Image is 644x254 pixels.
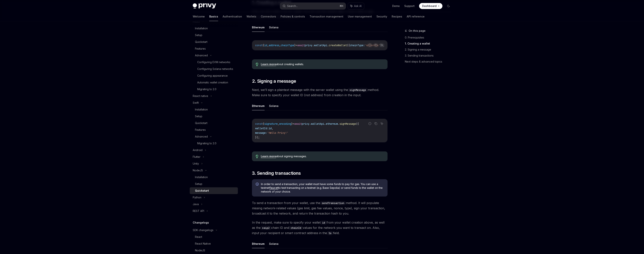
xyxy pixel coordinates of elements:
span: , [267,44,269,47]
span: . [338,122,339,125]
a: Features [190,45,238,52]
span: Ask AI [354,4,362,8]
span: }); [380,44,385,47]
a: 0. Prerequisites [405,35,454,41]
a: 2. Signing a message [405,47,454,53]
a: faucet [269,186,278,190]
span: ({ [356,122,359,125]
button: Copy the contents from the code block [373,43,378,48]
div: Migrating to 2.0 [197,87,216,91]
div: Setup [195,182,202,186]
a: Authentication [223,12,242,21]
button: Copy the contents from the code block [373,121,378,126]
a: Wallets [247,12,256,21]
div: React Native [195,241,211,246]
a: Quickstart [190,120,238,126]
div: Java [193,202,199,206]
span: = [293,122,294,125]
a: Support [404,4,415,8]
a: User management [348,12,372,21]
button: Ethereum [252,239,265,248]
code: id [321,221,327,225]
span: chainType [281,44,294,47]
div: Setup [195,33,202,37]
a: Learn more [261,63,276,66]
button: Ask AI [348,3,364,9]
a: Configuring appearance [190,72,238,79]
img: dark logo [193,3,216,9]
code: signMessage [348,88,368,92]
span: id [264,44,267,47]
a: Policies & controls [281,12,305,21]
a: Quickstart [190,39,238,45]
span: signature [264,122,278,125]
a: Quickstart [190,187,238,194]
a: Dashboard [419,3,442,9]
button: Ask AI [379,43,384,48]
span: To send a transaction from your wallet, use the method. It will populate missing network-related ... [252,200,388,216]
a: Basics [209,12,218,21]
span: const [255,122,263,125]
div: Configuring appearance [197,73,228,78]
a: Next steps & advanced topics [405,59,454,65]
div: Swift [193,101,199,105]
div: SDK changelogs [193,228,213,232]
a: Configuring EVM networks [190,59,238,66]
span: = [296,44,297,47]
a: Migrating to 2.0 [190,86,238,93]
span: id [269,127,272,130]
button: Solana [269,239,278,248]
button: Search...⌘K [280,3,346,9]
div: Quickstart [195,121,207,125]
span: privy [302,122,309,125]
a: Setup [190,113,238,120]
div: Configuring Solana networks [197,67,233,71]
span: Dashboard [422,4,437,8]
span: walletApi [311,122,324,125]
svg: Info [256,183,259,186]
a: React Native [190,240,238,247]
span: 3. Sending transactions [252,170,301,176]
div: Installation [195,107,208,112]
div: Python [193,195,201,200]
button: Report incorrect code [367,43,372,48]
span: chainType: [350,44,365,47]
span: ⌘ K [340,5,344,8]
span: . [324,122,326,125]
a: API reference [407,12,425,21]
span: address [269,44,279,47]
div: Installation [195,175,208,179]
span: 'ethereum' [365,44,380,47]
a: Learn more [261,155,276,158]
span: ({ [347,44,350,47]
a: Installation [190,106,238,113]
span: , [279,44,281,47]
a: Connectors [261,12,276,21]
a: React [190,234,238,240]
div: Features [195,46,206,51]
span: encoding [279,122,291,125]
span: const [255,44,263,47]
span: signMessage [339,122,356,125]
div: about creating wallets. [261,62,384,66]
span: walletId: [255,127,269,130]
div: Quickstart [195,188,209,193]
span: . [327,44,329,47]
a: 3. Sending transactions [405,53,454,59]
div: Android [193,148,203,152]
a: Installation [190,25,238,32]
div: Quickstart [195,40,207,44]
button: Ethereum [252,101,265,110]
svg: Tip [256,63,258,66]
div: React [195,235,202,239]
span: , [272,127,273,130]
div: Unity [193,161,199,166]
span: . [309,122,311,125]
span: message: [255,131,267,135]
a: Security [376,12,387,21]
span: } [294,44,296,47]
a: Automatic wallet creation [190,79,238,86]
span: ethereum [326,122,338,125]
span: 2. Signing a message [252,78,296,84]
button: Toggle dark mode [445,3,451,9]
